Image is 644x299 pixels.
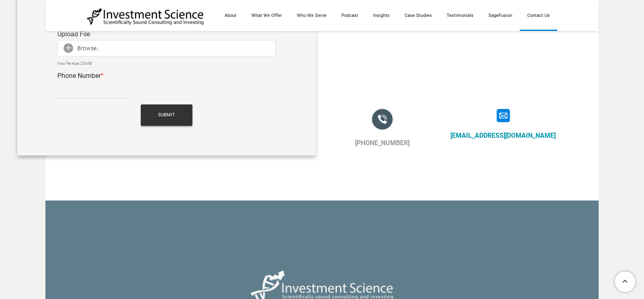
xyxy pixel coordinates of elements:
[57,72,104,80] label: Phone Number
[355,139,410,147] a: [PHONE_NUMBER]
[450,132,556,139] a: [EMAIL_ADDRESS][DOMAIN_NAME]
[372,109,393,129] img: Picture
[158,104,175,126] span: Submit
[57,40,100,57] div: Browse...
[57,30,90,38] label: Upload File
[87,7,204,26] img: Investment Science | NYC Consulting Services
[57,60,276,67] div: Max file size: 20MB
[611,268,640,295] a: To Top
[497,109,510,122] img: Picture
